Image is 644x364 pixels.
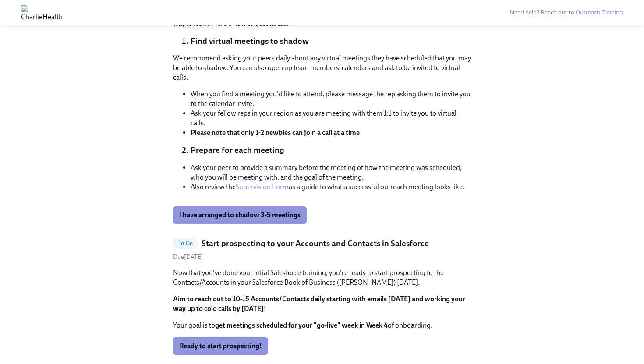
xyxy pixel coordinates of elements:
a: To DoStart prospecting to your Accounts and Contacts in SalesforceDue[DATE] [173,238,471,261]
li: Ask your fellow reps in your region as you are meeting with them 1:1 to invite you to virtual calls. [191,109,471,128]
strong: Aim to reach out to 10-15 Accounts/Contacts daily starting with emails [DATE] and working your wa... [173,295,465,313]
li: Also review the as a guide to what a successful outreach meeting looks like. [191,182,471,192]
strong: Please note that only 1-2 newbies can join a call at a time [191,128,360,137]
p: Now that you've done your intial Salesforce training, you're ready to start prospecting to the Co... [173,268,471,287]
span: Friday, August 15th 2025, 10:00 am [173,253,203,261]
li: Find virtual meetings to shadow [191,35,471,47]
p: Your goal is to of onboarding. [173,321,471,330]
span: To Do [173,240,198,247]
strong: get meetings scheduled for your "go-live" week in Week 4 [215,321,388,329]
button: I have arranged to shadow 3-5 meetings [173,206,307,224]
h5: Start prospecting to your Accounts and Contacts in Salesforce [202,238,429,249]
img: CharlieHealth [21,5,63,19]
button: Ready to start prospecting! [173,337,268,355]
li: Prepare for each meeting [191,145,471,156]
span: I have arranged to shadow 3-5 meetings [179,211,301,219]
p: We recommend asking your peers daily about any virtual meetings they have scheduled that you may ... [173,53,471,82]
li: Ask your peer to provide a summary before the meeting of how the meeting was scheduled, who you w... [191,163,471,182]
a: Outreach Training [576,9,623,16]
span: Need help? Reach out to [510,9,623,16]
span: Ready to start prospecting! [179,342,262,350]
a: Supervision Form [236,183,289,191]
li: When you find a meeting you'd like to attend, please message the rep asking them to invite you to... [191,89,471,109]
